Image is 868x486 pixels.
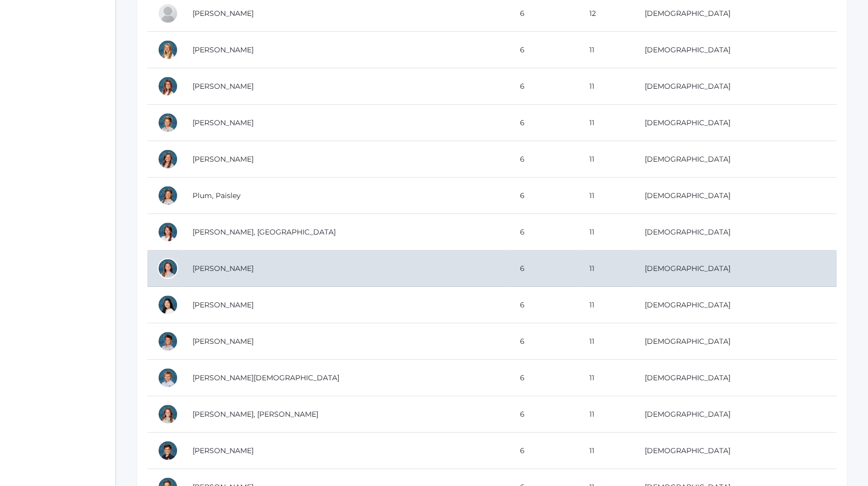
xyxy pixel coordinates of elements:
td: 6 [510,360,579,396]
td: 6 [510,250,579,287]
div: Abigail Ryu [158,295,178,315]
td: 11 [579,141,635,178]
td: 11 [579,214,635,250]
td: [PERSON_NAME] [182,141,510,178]
td: 11 [579,68,635,105]
div: Jesse Simpson [158,331,178,352]
td: 11 [579,178,635,214]
td: 11 [579,287,635,323]
td: 11 [579,433,635,469]
div: Abigail Plum [158,149,178,169]
td: 11 [579,250,635,287]
td: [DEMOGRAPHIC_DATA] [634,178,837,214]
td: 11 [579,323,635,360]
td: [DEMOGRAPHIC_DATA] [634,433,837,469]
td: [PERSON_NAME] [182,32,510,68]
td: Plum, Paisley [182,178,510,214]
div: Harrison Oram [158,112,178,133]
td: 6 [510,323,579,360]
td: 11 [579,32,635,68]
td: [PERSON_NAME] [182,433,510,469]
td: [PERSON_NAME] [182,287,510,323]
div: Josiah Mik [158,3,178,24]
td: [DEMOGRAPHIC_DATA] [634,68,837,105]
div: Ruby Robison [158,258,178,279]
td: 6 [510,214,579,250]
td: [DEMOGRAPHIC_DATA] [634,141,837,178]
td: [PERSON_NAME] [182,323,510,360]
div: Isaac Trumpower [158,440,178,461]
td: 6 [510,396,579,433]
td: [PERSON_NAME], [PERSON_NAME] [182,396,510,433]
div: Christian Smith [158,367,178,388]
td: 11 [579,396,635,433]
td: 11 [579,360,635,396]
td: 11 [579,105,635,141]
div: Hadlee Taylor [158,404,178,424]
td: [PERSON_NAME], [GEOGRAPHIC_DATA] [182,214,510,250]
td: [DEMOGRAPHIC_DATA] [634,214,837,250]
td: [DEMOGRAPHIC_DATA] [634,250,837,287]
td: 6 [510,178,579,214]
td: 6 [510,105,579,141]
td: [PERSON_NAME] [182,250,510,287]
td: [DEMOGRAPHIC_DATA] [634,360,837,396]
td: [DEMOGRAPHIC_DATA] [634,32,837,68]
td: 6 [510,68,579,105]
div: Vivian Mota [158,76,178,96]
div: Paisley Plum [158,185,178,206]
div: Emery Morrell [158,40,178,60]
td: [PERSON_NAME] [182,105,510,141]
td: 6 [510,141,579,178]
td: [DEMOGRAPHIC_DATA] [634,323,837,360]
td: [PERSON_NAME] [182,68,510,105]
td: 6 [510,32,579,68]
td: [PERSON_NAME][DEMOGRAPHIC_DATA] [182,360,510,396]
td: [DEMOGRAPHIC_DATA] [634,396,837,433]
td: 6 [510,287,579,323]
td: 6 [510,433,579,469]
td: [DEMOGRAPHIC_DATA] [634,287,837,323]
div: London Robison [158,222,178,242]
td: [DEMOGRAPHIC_DATA] [634,105,837,141]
